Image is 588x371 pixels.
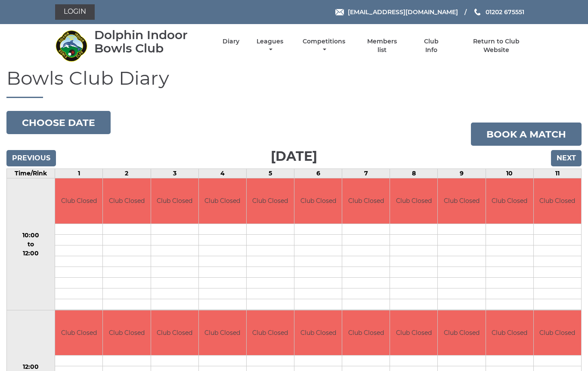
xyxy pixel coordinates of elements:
a: Email [EMAIL_ADDRESS][DOMAIN_NAME] [335,7,458,17]
td: Club Closed [486,178,533,224]
a: Diary [223,37,239,46]
div: Dolphin Indoor Bowls Club [94,28,207,55]
td: Club Closed [151,178,198,224]
td: Club Closed [438,178,485,224]
td: Club Closed [390,310,437,356]
td: Club Closed [55,178,102,224]
input: Previous [6,150,56,166]
a: Phone us 01202 675551 [473,7,524,17]
td: Time/Rink [7,169,55,178]
span: 01202 675551 [486,8,524,16]
td: Club Closed [247,310,294,356]
td: Club Closed [55,310,102,356]
td: 10 [486,169,533,178]
td: Club Closed [294,178,342,224]
a: Members list [362,37,402,54]
a: Login [55,4,95,20]
td: Club Closed [390,178,437,224]
td: 8 [390,169,438,178]
td: Club Closed [103,310,150,356]
td: Club Closed [247,178,294,224]
td: Club Closed [342,178,390,224]
td: Club Closed [294,310,342,356]
a: Book a match [471,123,582,146]
a: Leagues [254,37,285,54]
td: Club Closed [534,178,581,224]
td: 6 [294,169,342,178]
td: 3 [151,169,198,178]
td: Club Closed [151,310,198,356]
td: Club Closed [199,310,246,356]
td: Club Closed [103,178,150,224]
td: 4 [198,169,246,178]
td: 10:00 to 12:00 [7,178,55,310]
a: Return to Club Website [460,37,533,54]
img: Email [335,9,344,15]
td: 9 [438,169,486,178]
span: [EMAIL_ADDRESS][DOMAIN_NAME] [348,8,458,16]
td: 2 [103,169,151,178]
td: 7 [342,169,390,178]
td: Club Closed [486,310,533,356]
td: Club Closed [534,310,581,356]
button: Choose date [6,111,111,134]
img: Dolphin Indoor Bowls Club [55,30,87,62]
td: Club Closed [199,178,246,224]
a: Competitions [300,37,347,54]
td: Club Closed [438,310,485,356]
td: 5 [246,169,294,178]
img: Phone us [474,9,480,15]
h1: Bowls Club Diary [6,67,582,98]
input: Next [551,150,582,166]
td: 1 [55,169,103,178]
a: Club Info [417,37,445,54]
td: Club Closed [342,310,390,356]
td: 11 [533,169,581,178]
